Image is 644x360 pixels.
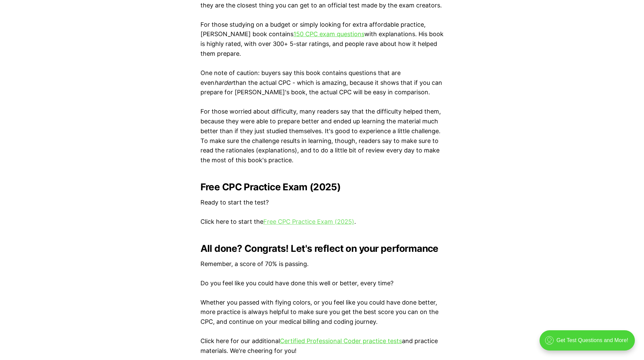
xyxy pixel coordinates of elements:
[200,243,444,254] h2: All done? Congrats! Let's reflect on your performance
[200,68,444,97] p: One note of caution: buyers say this book contains questions that are even than the actual CPC - ...
[200,259,444,269] p: Remember, a score of 70% is passing.
[200,279,444,288] p: Do you feel like you could have done this well or better, every time?
[200,20,444,59] p: For those studying on a budget or simply looking for extra affordable practice, [PERSON_NAME] boo...
[263,218,354,225] a: Free CPC Practice Exam (2025)
[214,79,233,86] em: harder
[280,337,402,344] a: Certified Professional Coder practice tests
[200,198,444,208] p: Ready to start the test?
[534,327,644,360] iframe: portal-trigger
[200,336,444,356] p: Click here for our additional and practice materials. We're cheering for you!
[200,217,444,227] p: Click here to start the .
[293,30,364,38] a: 150 CPC exam questions
[200,298,444,327] p: Whether you passed with flying colors, or you feel like you could have done better, more practice...
[200,182,444,192] h2: Free CPC Practice Exam (2025)
[200,107,444,165] p: For those worried about difficulty, many readers say that the difficulty helped them, because the...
